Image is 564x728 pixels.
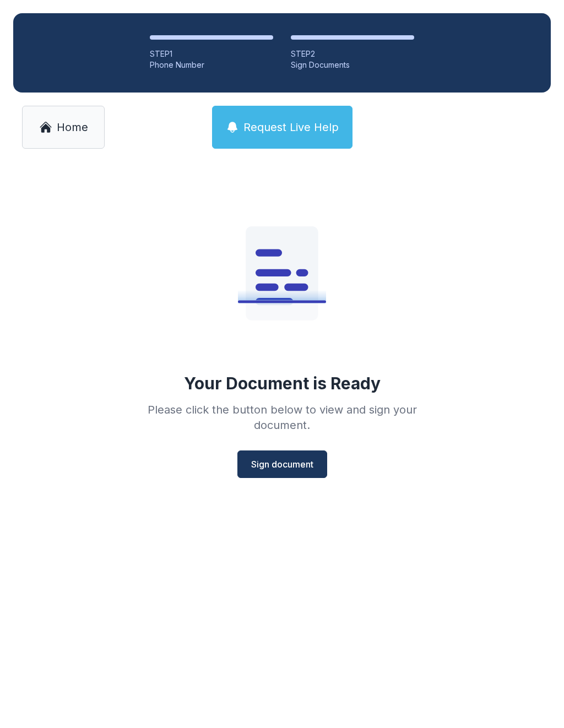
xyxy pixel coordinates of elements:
div: Phone Number [150,59,273,70]
span: Sign document [251,458,313,471]
div: Sign Documents [291,59,414,70]
div: Your Document is Ready [184,373,381,393]
span: Home [57,119,88,135]
div: STEP 2 [291,48,414,59]
div: Please click the button below to view and sign your document. [123,402,441,433]
div: STEP 1 [150,48,273,59]
span: Request Live Help [243,119,339,135]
